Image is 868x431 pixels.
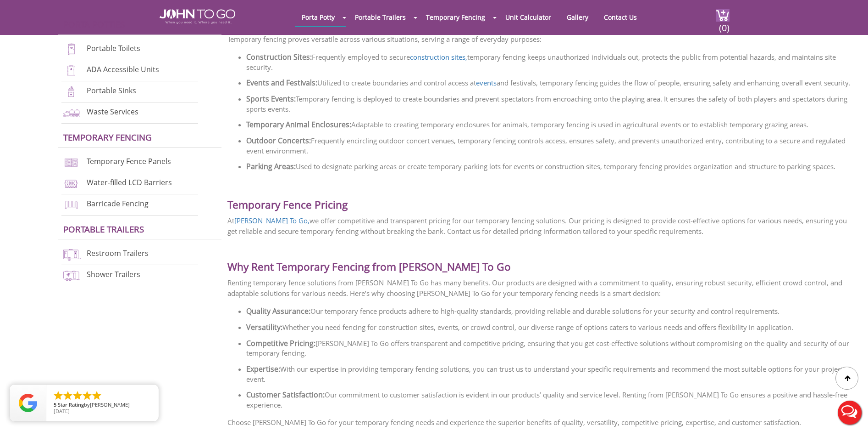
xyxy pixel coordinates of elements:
[53,390,64,401] li: 
[54,401,56,408] span: 5
[54,408,70,414] span: [DATE]
[91,390,102,401] li: 
[82,390,93,401] li: 
[54,402,151,408] span: by
[19,394,37,412] img: Review Rating
[831,394,868,431] button: Live Chat
[62,390,73,401] li: 
[90,401,130,408] span: [PERSON_NAME]
[58,401,84,408] span: Star Rating
[72,390,83,401] li: 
